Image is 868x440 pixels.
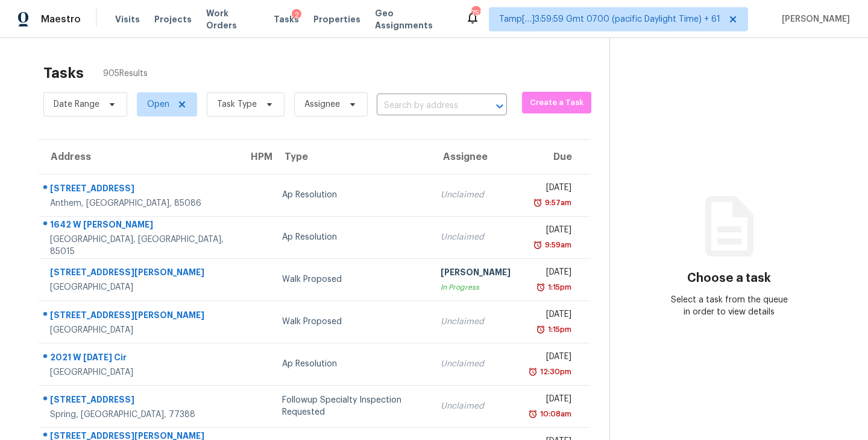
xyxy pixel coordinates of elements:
[274,15,299,24] span: Tasks
[441,316,511,328] div: Unclaimed
[530,182,571,197] div: [DATE]
[50,309,229,324] div: [STREET_ADDRESS][PERSON_NAME]
[538,366,571,378] div: 12:30pm
[542,197,571,209] div: 9:57am
[50,409,229,421] div: Spring, [GEOGRAPHIC_DATA], 77388
[282,189,421,201] div: Ap Resolution
[377,97,473,115] input: Search by address
[43,67,84,79] h2: Tasks
[50,351,229,366] div: 2021 W [DATE] Cir
[313,13,360,25] span: Properties
[282,394,421,418] div: Followup Specialty Inspection Requested
[41,13,81,25] span: Maestro
[530,224,571,239] div: [DATE]
[528,96,585,110] span: Create a Task
[687,272,771,284] h3: Choose a task
[282,316,421,328] div: Walk Proposed
[50,281,229,293] div: [GEOGRAPHIC_DATA]
[206,7,259,31] span: Work Orders
[499,13,720,25] span: Tamp[…]3:59:59 Gmt 0700 (pacific Daylight Time) + 61
[103,68,148,80] span: 905 Results
[491,98,508,115] button: Open
[147,98,169,110] span: Open
[115,13,140,25] span: Visits
[530,308,571,324] div: [DATE]
[441,400,511,412] div: Unclaimed
[528,366,538,378] img: Overdue Alarm Icon
[441,358,511,370] div: Unclaimed
[536,281,546,293] img: Overdue Alarm Icon
[441,266,511,281] div: [PERSON_NAME]
[441,281,511,293] div: In Progress
[441,231,511,243] div: Unclaimed
[50,394,229,409] div: [STREET_ADDRESS]
[777,13,850,25] span: [PERSON_NAME]
[533,197,542,209] img: Overdue Alarm Icon
[50,197,229,209] div: Anthem, [GEOGRAPHIC_DATA], 85086
[50,324,229,336] div: [GEOGRAPHIC_DATA]
[536,324,546,336] img: Overdue Alarm Icon
[546,281,571,293] div: 1:15pm
[546,324,571,336] div: 1:15pm
[282,358,421,370] div: Ap Resolution
[304,98,340,110] span: Assignee
[282,231,421,243] div: Ap Resolution
[533,239,542,251] img: Overdue Alarm Icon
[542,239,571,251] div: 9:59am
[530,266,571,281] div: [DATE]
[530,393,571,408] div: [DATE]
[50,266,229,281] div: [STREET_ADDRESS][PERSON_NAME]
[239,140,272,174] th: HPM
[431,140,520,174] th: Assignee
[520,140,590,174] th: Due
[50,234,229,258] div: [GEOGRAPHIC_DATA], [GEOGRAPHIC_DATA], 85015
[154,13,192,25] span: Projects
[441,189,511,201] div: Unclaimed
[50,182,229,197] div: [STREET_ADDRESS]
[54,98,99,110] span: Date Range
[530,351,571,366] div: [DATE]
[471,7,480,19] div: 752
[670,294,789,318] div: Select a task from the queue in order to view details
[50,218,229,234] div: 1642 W [PERSON_NAME]
[39,140,239,174] th: Address
[272,140,431,174] th: Type
[292,9,301,21] div: 2
[528,408,538,420] img: Overdue Alarm Icon
[375,7,451,31] span: Geo Assignments
[522,92,591,113] button: Create a Task
[538,408,571,420] div: 10:08am
[50,366,229,378] div: [GEOGRAPHIC_DATA]
[282,273,421,285] div: Walk Proposed
[217,98,257,110] span: Task Type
